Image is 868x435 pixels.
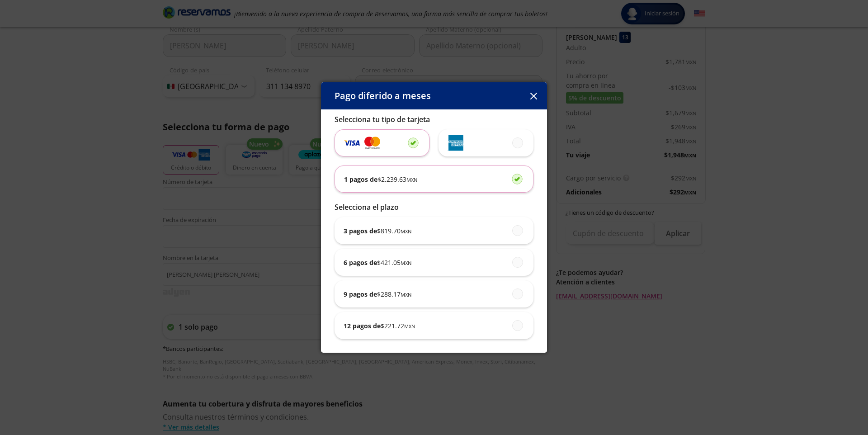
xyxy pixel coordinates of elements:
p: 9 pagos de [344,289,411,299]
small: MXN [401,291,411,298]
span: $ 221.72 [381,321,415,331]
img: svg+xml;base64,PD94bWwgdmVyc2lvbj0iMS4wIiBlbmNvZGluZz0iVVRGLTgiIHN0YW5kYWxvbmU9Im5vIj8+Cjxzdmcgd2... [344,137,360,148]
small: MXN [404,323,415,330]
p: 1 pagos de [344,175,417,184]
p: Pago diferido a meses [335,89,431,103]
img: svg+xml;base64,PD94bWwgdmVyc2lvbj0iMS4wIiBlbmNvZGluZz0iVVRGLTgiIHN0YW5kYWxvbmU9Im5vIj8+Cjxzdmcgd2... [364,136,380,150]
span: $ 421.05 [377,258,411,267]
p: Selecciona tu tipo de tarjeta [335,114,533,125]
small: MXN [401,260,411,266]
small: MXN [401,228,411,235]
small: MXN [406,176,417,183]
p: 6 pagos de [344,258,411,267]
p: Selecciona el plazo [335,202,533,213]
span: $ 819.70 [377,226,411,236]
p: 12 pagos de [344,321,415,331]
span: $ 2,239.63 [377,175,417,184]
span: $ 288.17 [377,289,411,299]
p: 3 pagos de [344,226,411,236]
img: svg+xml;base64,PD94bWwgdmVyc2lvbj0iMS4wIiBlbmNvZGluZz0iVVRGLTgiIHN0YW5kYWxvbmU9Im5vIj8+Cjxzdmcgd2... [448,135,463,151]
